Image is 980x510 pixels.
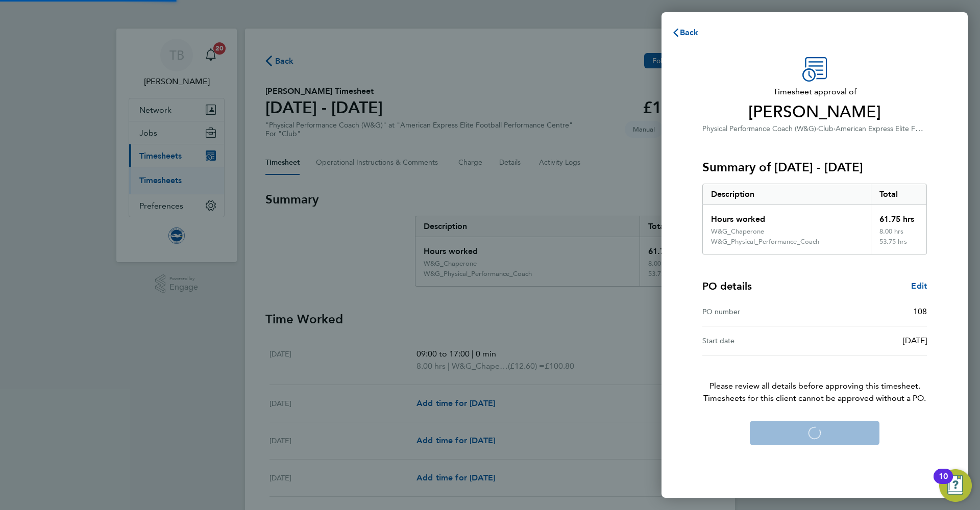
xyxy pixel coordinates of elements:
[913,307,927,316] span: 108
[702,102,927,122] span: [PERSON_NAME]
[711,227,764,236] div: W&G_Chaperone
[818,124,834,133] span: Club
[711,238,819,246] div: W&G_Physical_Performance_Coach
[680,28,699,37] span: Back
[702,335,815,347] div: Start date
[911,280,927,292] a: Edit
[702,86,927,98] span: Timesheet approval of
[834,124,836,133] span: ·
[702,159,927,175] h3: Summary of [DATE] - [DATE]
[871,227,927,238] div: 8.00 hrs
[939,469,972,502] button: Open Resource Center, 10 new notifications
[690,392,939,404] span: Timesheets for this client cannot be approved without a PO.
[815,335,927,347] div: [DATE]
[816,124,818,133] span: ·
[911,281,927,291] span: Edit
[702,279,752,293] h4: PO details
[690,355,939,404] p: Please review all details before approving this timesheet.
[871,205,927,227] div: 61.75 hrs
[871,238,927,254] div: 53.75 hrs
[702,124,816,133] span: Physical Performance Coach (W&G)
[939,476,948,490] div: 10
[871,184,927,205] div: Total
[702,305,815,318] div: PO number
[661,22,709,43] button: Back
[703,205,871,227] div: Hours worked
[703,184,871,205] div: Description
[702,184,927,254] div: Summary of 01 - 31 Aug 2025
